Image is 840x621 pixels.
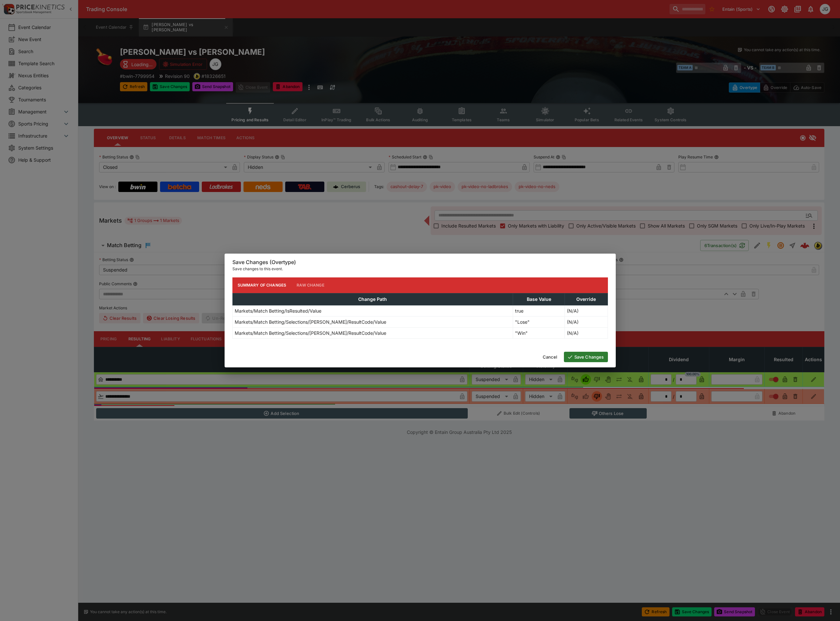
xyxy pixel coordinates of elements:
[565,327,608,338] td: (N/A)
[232,277,292,293] button: Summary of Changes
[235,318,386,325] p: Markets/Match Betting/Selections/[PERSON_NAME]/ResultCode/Value
[232,266,608,272] p: Save changes to this event.
[232,293,513,305] th: Change Path
[539,352,561,362] button: Cancel
[235,330,386,336] p: Markets/Match Betting/Selections/[PERSON_NAME]/ResultCode/Value
[513,293,565,305] th: Base Value
[232,259,608,266] h6: Save Changes (Overtype)
[235,307,321,314] p: Markets/Match Betting/IsResulted/Value
[513,327,565,338] td: "Win"
[291,277,330,293] button: Raw Change
[565,293,608,305] th: Override
[565,316,608,327] td: (N/A)
[513,316,565,327] td: "Lose"
[565,305,608,316] td: (N/A)
[564,352,608,362] button: Save Changes
[513,305,565,316] td: true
